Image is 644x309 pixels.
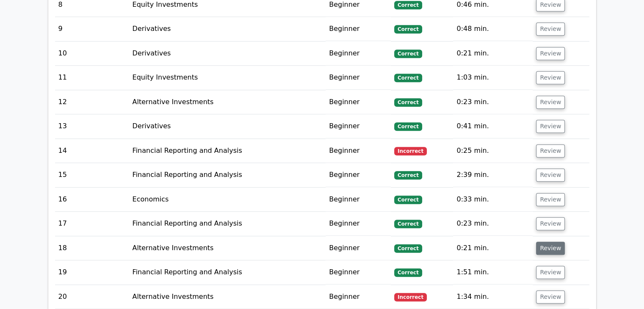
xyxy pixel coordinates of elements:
td: Derivatives [129,114,326,138]
td: Beginner [326,114,391,138]
td: 1:03 min. [453,66,533,90]
td: Financial Reporting and Analysis [129,260,326,284]
td: 10 [55,41,129,66]
td: 1:34 min. [453,285,533,309]
td: 19 [55,260,129,284]
button: Review [536,120,565,133]
td: 12 [55,90,129,114]
td: 9 [55,17,129,41]
td: Beginner [326,285,391,309]
span: Correct [394,1,422,9]
span: Correct [394,196,422,204]
td: Economics [129,188,326,212]
td: Alternative Investments [129,285,326,309]
span: Correct [394,244,422,253]
td: Alternative Investments [129,236,326,260]
td: Derivatives [129,17,326,41]
td: Beginner [326,139,391,163]
td: 1:51 min. [453,260,533,284]
td: 0:33 min. [453,188,533,212]
td: 18 [55,236,129,260]
td: Beginner [326,260,391,284]
td: 0:23 min. [453,90,533,114]
td: Beginner [326,41,391,66]
td: 0:25 min. [453,139,533,163]
span: Correct [394,25,422,33]
td: 0:23 min. [453,212,533,236]
td: Alternative Investments [129,90,326,114]
td: Financial Reporting and Analysis [129,163,326,187]
td: Beginner [326,236,391,260]
span: Correct [394,98,422,107]
button: Review [536,242,565,255]
span: Correct [394,50,422,58]
td: 0:21 min. [453,41,533,66]
span: Correct [394,74,422,82]
span: Correct [394,220,422,228]
td: Beginner [326,17,391,41]
button: Review [536,168,565,182]
button: Review [536,47,565,60]
button: Review [536,193,565,206]
td: 15 [55,163,129,187]
td: Financial Reporting and Analysis [129,212,326,236]
td: Beginner [326,163,391,187]
td: 0:48 min. [453,17,533,41]
td: 0:21 min. [453,236,533,260]
span: Correct [394,122,422,131]
td: Financial Reporting and Analysis [129,139,326,163]
td: Beginner [326,212,391,236]
span: Correct [394,268,422,277]
span: Correct [394,171,422,179]
td: Beginner [326,66,391,90]
td: 16 [55,188,129,212]
td: 13 [55,114,129,138]
button: Review [536,290,565,303]
td: Derivatives [129,41,326,66]
td: 17 [55,212,129,236]
td: 20 [55,285,129,309]
td: 0:41 min. [453,114,533,138]
button: Review [536,71,565,84]
td: 2:39 min. [453,163,533,187]
td: Beginner [326,90,391,114]
button: Review [536,22,565,36]
button: Review [536,266,565,279]
td: Equity Investments [129,66,326,90]
button: Review [536,96,565,109]
td: 14 [55,139,129,163]
td: 11 [55,66,129,90]
td: Beginner [326,188,391,212]
span: Incorrect [394,147,427,155]
span: Incorrect [394,293,427,301]
button: Review [536,217,565,230]
button: Review [536,144,565,157]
